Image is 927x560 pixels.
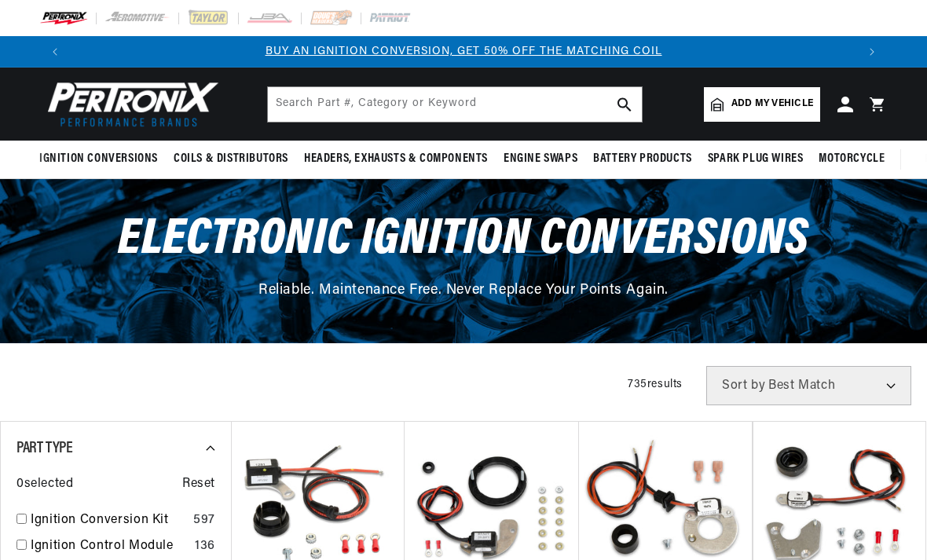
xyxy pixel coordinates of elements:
span: Battery Products [593,151,692,167]
span: Reset [182,474,215,495]
summary: Engine Swaps [496,141,585,178]
a: Ignition Conversion Kit [31,511,187,531]
button: Translation missing: en.sections.announcements.previous_announcement [39,36,71,68]
a: Ignition Control Module [31,536,189,557]
span: Add my vehicle [731,97,813,112]
summary: Ignition Conversions [39,141,166,178]
span: 735 results [628,379,683,390]
button: Translation missing: en.sections.announcements.next_announcement [856,36,888,68]
summary: Headers, Exhausts & Components [296,141,496,178]
button: search button [607,87,642,122]
span: Electronic Ignition Conversions [118,214,809,265]
div: Announcement [71,43,856,60]
span: Engine Swaps [504,151,577,167]
span: Reliable. Maintenance Free. Never Replace Your Points Again. [258,284,669,298]
input: Search Part #, Category or Keyword [268,87,642,122]
span: 0 selected [16,474,73,495]
span: Coils & Distributors [174,151,288,167]
a: Add my vehicle [704,87,820,122]
span: Sort by [722,379,765,392]
span: Headers, Exhausts & Components [304,151,488,167]
span: Motorcycle [819,151,885,167]
div: 1 of 3 [71,43,856,60]
summary: Motorcycle [811,141,892,178]
span: Spark Plug Wires [708,151,804,167]
a: BUY AN IGNITION CONVERSION, GET 50% OFF THE MATCHING COIL [266,46,662,57]
select: Sort by [706,366,911,405]
summary: Spark Plug Wires [700,141,812,178]
div: 136 [195,536,215,557]
summary: Coils & Distributors [166,141,296,178]
summary: Battery Products [585,141,700,178]
span: Part Type [16,441,72,456]
span: Ignition Conversions [39,151,158,167]
img: Pertronix [39,77,220,131]
div: 597 [193,511,215,531]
